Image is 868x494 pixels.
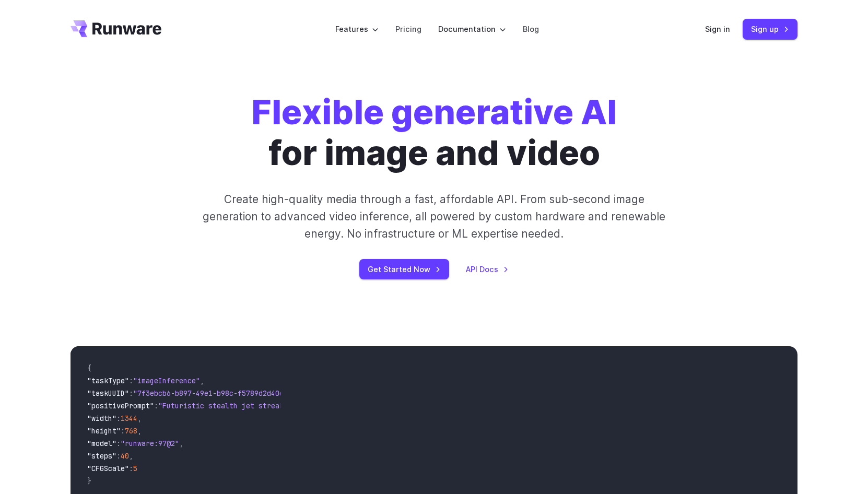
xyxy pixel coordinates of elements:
[251,91,617,133] strong: Flexible generative AI
[137,426,142,436] span: ,
[116,414,121,423] span: :
[87,363,91,373] span: {
[154,401,158,410] span: :
[523,23,539,35] a: Blog
[121,451,129,461] span: 40
[87,389,129,398] span: "taskUUID"
[200,376,204,385] span: ,
[129,451,133,461] span: ,
[158,401,538,410] span: "Futuristic stealth jet streaking through a neon-lit cityscape with glowing purple exhaust"
[202,191,667,243] p: Create high-quality media through a fast, affordable API. From sub-second image generation to adv...
[705,23,730,35] a: Sign in
[87,451,116,461] span: "steps"
[133,464,137,473] span: 5
[251,92,617,174] h1: for image and video
[129,376,133,385] span: :
[129,389,133,398] span: :
[121,426,125,436] span: :
[121,439,179,448] span: "runware:97@2"
[116,451,121,461] span: :
[438,23,506,35] label: Documentation
[87,476,91,486] span: }
[129,464,133,473] span: :
[359,259,449,279] a: Get Started Now
[87,426,121,436] span: "height"
[395,23,421,35] a: Pricing
[133,389,292,398] span: "7f3ebcb6-b897-49e1-b98c-f5789d2d40d7"
[466,263,509,275] a: API Docs
[179,439,183,448] span: ,
[87,464,129,473] span: "CFGScale"
[87,376,129,385] span: "taskType"
[87,414,116,423] span: "width"
[87,439,116,448] span: "model"
[125,426,137,436] span: 768
[335,23,379,35] label: Features
[121,414,137,423] span: 1344
[116,439,121,448] span: :
[137,414,142,423] span: ,
[133,376,200,385] span: "imageInference"
[743,19,797,39] a: Sign up
[71,20,161,37] a: Go to /
[87,401,154,410] span: "positivePrompt"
